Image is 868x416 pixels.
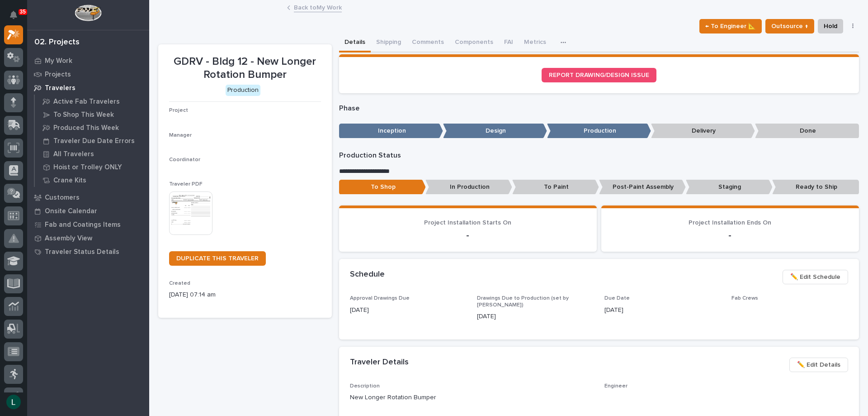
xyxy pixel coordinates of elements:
p: All Travelers [53,150,94,158]
span: Drawings Due to Production (set by [PERSON_NAME]) [477,296,569,307]
a: Fab and Coatings Items [27,218,149,231]
span: Due Date [604,296,630,301]
p: [DATE] [604,306,721,315]
a: DUPLICATE THIS TRAVELER [169,251,266,266]
p: New Longer Rotation Bumper [350,393,594,402]
span: DUPLICATE THIS TRAVELER [176,255,259,262]
span: Project Installation Ends On [689,220,771,226]
p: Assembly View [45,234,92,243]
button: Components [449,33,499,53]
a: To Shop This Week [35,108,149,121]
span: Outsource ↑ [771,21,808,32]
p: - [350,230,586,241]
span: Approval Drawings Due [350,296,410,301]
p: Traveler Due Date Errors [53,137,135,145]
span: Hold [824,21,837,32]
span: Coordinator [169,157,200,163]
p: Production [547,124,651,139]
p: Traveler Status Details [45,248,119,256]
span: REPORT DRAWING/DESIGN ISSUE [549,72,649,78]
a: My Work [27,54,149,67]
p: [DATE] 07:14 am [169,290,321,300]
a: REPORT DRAWING/DESIGN ISSUE [542,68,656,82]
p: Hoist or Trolley ONLY [53,163,122,172]
div: 02. Projects [34,38,80,48]
p: My Work [45,57,72,65]
button: Metrics [519,33,552,53]
button: Shipping [371,33,406,53]
p: Produced This Week [53,124,119,132]
a: Travelers [27,81,149,95]
button: Comments [406,33,449,53]
span: ← To Engineer 📐 [705,21,756,32]
p: - [612,230,848,241]
p: Crane Kits [53,177,86,185]
p: Production Status [339,151,859,160]
button: FAI [499,33,519,53]
button: Details [339,33,371,53]
span: Fab Crews [731,296,758,301]
span: Engineer [604,383,627,389]
div: Production [226,85,260,96]
h2: Schedule [350,270,385,280]
span: ✏️ Edit Details [797,359,840,370]
img: Workspace Logo [75,5,101,21]
button: users-avatar [4,392,23,411]
p: [DATE] [477,312,594,321]
p: Delivery [651,124,755,139]
a: Customers [27,191,149,204]
button: Hold [818,19,843,33]
p: Travelers [45,84,75,92]
span: Created [169,281,190,286]
p: Staging [686,180,773,195]
button: ✏️ Edit Schedule [783,270,848,284]
p: [DATE] [350,306,467,315]
span: Description [350,383,380,389]
div: Notifications35 [11,11,23,25]
span: Project [169,108,188,113]
a: Active Fab Travelers [35,95,149,108]
span: ✏️ Edit Schedule [790,272,840,282]
p: To Shop [339,180,426,195]
button: Outsource ↑ [765,19,814,33]
span: Project Installation Starts On [424,220,511,226]
p: Customers [45,194,80,202]
p: Done [755,124,859,139]
button: ✏️ Edit Details [789,358,848,372]
p: 35 [20,9,26,15]
a: Back toMy Work [294,2,342,12]
p: Fab and Coatings Items [45,221,121,229]
a: All Travelers [35,148,149,160]
a: Hoist or Trolley ONLY [35,161,149,173]
a: Projects [27,67,149,81]
a: Assembly View [27,231,149,245]
a: Produced This Week [35,121,149,134]
button: ← To Engineer 📐 [699,19,762,33]
p: To Shop This Week [53,111,114,119]
p: GDRV - Bldg 12 - New Longer Rotation Bumper [169,55,321,81]
p: Projects [45,71,71,79]
p: Design [443,124,547,139]
p: Ready to Ship [772,180,859,195]
span: Manager [169,133,192,138]
button: Notifications [4,5,23,24]
a: Traveler Status Details [27,245,149,258]
p: Inception [339,124,443,139]
p: Active Fab Travelers [53,98,120,106]
p: Post-Paint Assembly [599,180,686,195]
span: Traveler PDF [169,182,203,187]
p: Onsite Calendar [45,207,97,215]
h2: Traveler Details [350,358,409,368]
a: Crane Kits [35,174,149,186]
a: Traveler Due Date Errors [35,134,149,147]
p: In Production [425,180,512,195]
p: To Paint [512,180,599,195]
a: Onsite Calendar [27,204,149,218]
p: Phase [339,104,859,113]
